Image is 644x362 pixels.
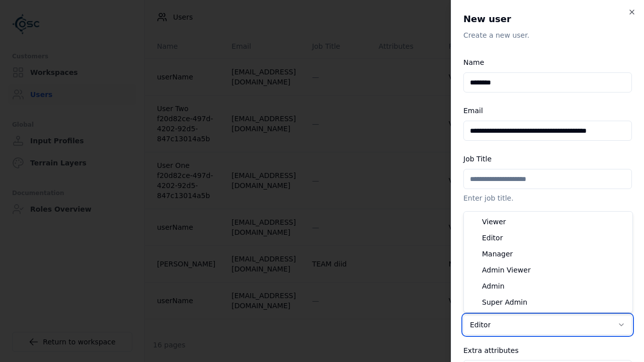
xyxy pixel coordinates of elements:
span: Manager [482,249,513,259]
span: Super Admin [482,297,527,307]
span: Editor [482,233,503,243]
span: Admin [482,281,505,291]
span: Viewer [482,217,506,227]
span: Admin Viewer [482,265,531,275]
